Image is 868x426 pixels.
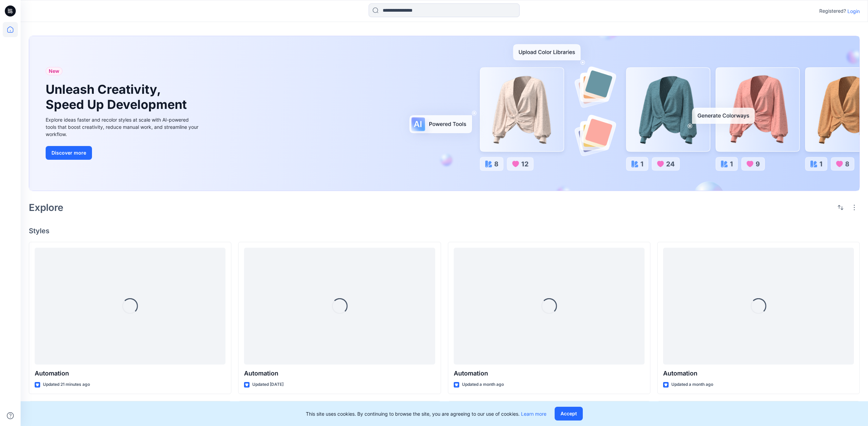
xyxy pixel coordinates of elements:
p: Updated [DATE] [252,381,283,388]
p: This site uses cookies. By continuing to browse the site, you are agreeing to our use of cookies. [306,410,546,417]
p: Automation [663,369,854,378]
h4: Styles [29,227,860,235]
button: Discover more [46,146,92,160]
button: Accept [555,407,583,421]
p: Automation [244,369,435,378]
p: Automation [454,369,645,378]
p: Registered? [819,7,846,15]
span: New [49,67,59,75]
p: Updated a month ago [671,381,713,388]
p: Login [847,8,860,15]
a: Discover more [46,146,200,160]
h2: Explore [29,202,63,213]
p: Updated 21 minutes ago [43,381,90,388]
p: Updated a month ago [462,381,504,388]
div: Explore ideas faster and recolor styles at scale with AI-powered tools that boost creativity, red... [46,116,200,138]
p: Automation [35,369,225,378]
a: Learn more [521,411,546,417]
h1: Unleash Creativity, Speed Up Development [46,82,190,112]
